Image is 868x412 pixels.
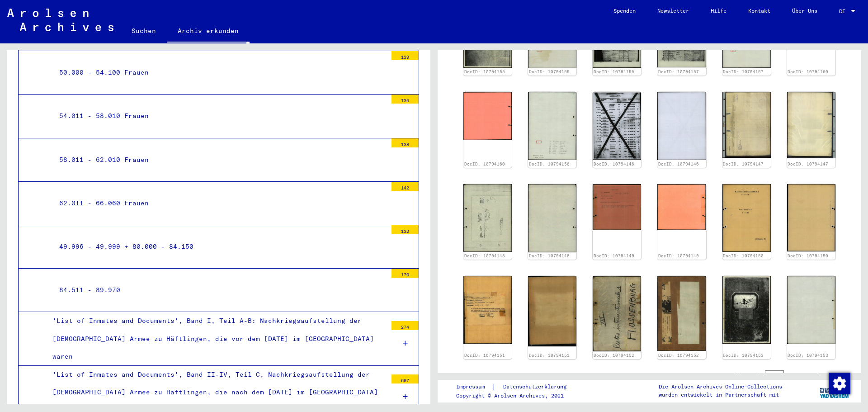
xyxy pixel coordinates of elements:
[456,392,577,400] p: Copyright © Arolsen Archives, 2021
[392,51,419,60] div: 139
[659,383,782,391] p: Die Arolsen Archives Online-Collections
[529,253,570,258] a: DocID: 10794148
[52,238,387,256] div: 49.996 - 49.999 + 80.000 - 84.150
[787,276,835,344] img: 002.jpg
[594,69,634,74] a: DocID: 10794156
[392,374,419,384] div: 697
[723,253,764,258] a: DocID: 10794150
[52,194,387,212] div: 62.011 - 66.060 Frauen
[657,276,706,351] img: 002.jpg
[818,379,852,402] img: yv_logo.png
[747,366,765,384] button: Previous page
[839,8,849,14] span: DE
[528,92,576,160] img: 002.jpg
[810,366,828,384] button: Next page
[52,281,387,299] div: 84.511 - 89.970
[392,225,419,234] div: 132
[594,253,634,258] a: DocID: 10794149
[593,92,641,160] img: 001.jpg
[529,353,570,358] a: DocID: 10794151
[593,184,641,230] img: 001.jpg
[529,161,570,166] a: DocID: 10794156
[392,95,419,104] div: 136
[729,366,747,384] button: First page
[464,353,505,358] a: DocID: 10794151
[464,69,505,74] a: DocID: 10794155
[658,69,699,74] a: DocID: 10794157
[463,276,512,344] img: 001.jpg
[722,92,771,158] img: 001.jpg
[593,276,641,351] img: 001.jpg
[456,382,492,392] a: Impressum
[722,276,771,344] img: 001.jpg
[723,353,764,358] a: DocID: 10794153
[788,253,828,258] a: DocID: 10794150
[659,391,782,399] p: wurden entwickelt in Partnerschaft mit
[7,9,113,31] img: Arolsen_neg.svg
[528,184,576,252] img: 002.jpg
[829,373,850,394] img: Zustimmung ändern
[787,92,835,158] img: 002.jpg
[464,161,505,166] a: DocID: 10794160
[828,372,850,394] div: Zustimmung ändern
[788,161,828,166] a: DocID: 10794147
[392,321,419,330] div: 274
[463,92,512,140] img: 002.jpg
[788,69,828,74] a: DocID: 10794160
[529,69,570,74] a: DocID: 10794155
[463,184,512,252] img: 001.jpg
[392,269,419,278] div: 170
[167,20,250,43] a: Archiv erkunden
[52,64,387,81] div: 50.000 - 54.100 Frauen
[392,138,419,147] div: 138
[594,161,634,166] a: DocID: 10794146
[657,92,706,160] img: 002.jpg
[528,276,576,346] img: 002.jpg
[658,161,699,166] a: DocID: 10794146
[464,253,505,258] a: DocID: 10794148
[765,371,810,379] div: of 8
[52,107,387,125] div: 54.011 - 58.010 Frauen
[46,312,387,365] div: 'List of Inmates and Documents', Band I, Teil A-B: Nachkriegsaufstellung der [DEMOGRAPHIC_DATA] A...
[392,182,419,191] div: 142
[658,353,699,358] a: DocID: 10794152
[594,353,634,358] a: DocID: 10794152
[723,69,764,74] a: DocID: 10794157
[456,382,577,392] div: |
[828,366,846,384] button: Last page
[52,151,387,169] div: 58.011 - 62.010 Frauen
[788,353,828,358] a: DocID: 10794153
[723,161,764,166] a: DocID: 10794147
[673,371,714,379] div: 1 – 30 of 234
[496,382,577,392] a: Datenschutzerklärung
[121,20,167,42] a: Suchen
[658,253,699,258] a: DocID: 10794149
[657,184,706,230] img: 002.jpg
[722,184,771,252] img: 001.jpg
[787,184,835,251] img: 002.jpg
